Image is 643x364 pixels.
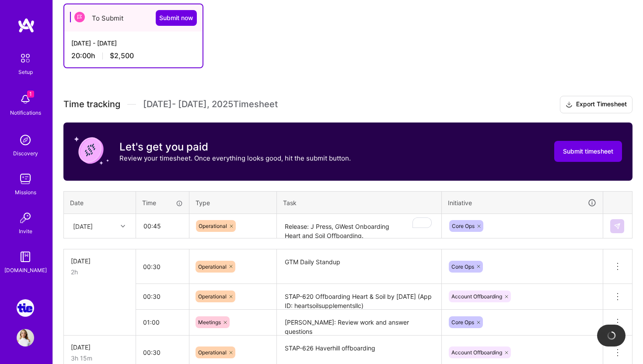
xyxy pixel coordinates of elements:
span: Time tracking [63,99,120,110]
textarea: [PERSON_NAME]: Review work and answer questions [278,311,440,335]
div: Discovery [13,149,38,158]
button: Submit now [156,10,197,26]
span: 1 [27,91,34,98]
img: Submit [614,223,621,230]
img: guide book [17,248,34,266]
textarea: To enrich screen reader interactions, please activate Accessibility in Grammarly extension settings [278,215,440,238]
span: [DATE] - [DATE] , 2025 Timesheet [143,99,278,110]
img: teamwork [17,170,34,188]
img: setup [16,49,35,67]
h3: Let's get you paid [119,140,351,154]
div: [DOMAIN_NAME] [4,266,47,275]
div: Time [142,198,183,207]
textarea: GTM Daily Standup [278,250,440,283]
input: HH:MM [136,311,189,334]
button: Submit timesheet [554,141,622,162]
span: Core Ops [451,263,474,270]
img: logo [17,17,35,33]
div: Invite [19,227,32,236]
span: Operational [198,293,227,300]
div: null [610,219,625,233]
a: Meettie: Tracking Infrastructure Lead [14,299,36,317]
img: User Avatar [17,329,34,346]
input: HH:MM [136,255,189,278]
img: discovery [17,131,34,149]
input: HH:MM [136,214,189,238]
div: Notifications [10,108,41,117]
div: Setup [18,67,33,77]
img: coin [74,133,109,168]
div: 3h 15m [71,353,129,363]
img: Invite [17,209,34,227]
button: Export Timesheet [560,96,633,113]
div: 20:00 h [71,51,196,60]
span: Account Offboarding [451,293,502,300]
div: [DATE] [71,256,129,266]
div: [DATE] [73,221,93,231]
span: Operational [198,263,227,270]
img: Meettie: Tracking Infrastructure Lead [17,299,34,317]
span: Account Offboarding [451,349,502,356]
a: User Avatar [14,329,36,346]
th: Task [277,191,442,214]
span: Submit timesheet [563,147,613,156]
input: HH:MM [136,285,189,308]
textarea: STAP-620 Offboarding Heart & Soil by [DATE] (App ID: heartsoilsupplementsllc) [278,285,440,309]
span: Core Ops [452,223,475,229]
span: Operational [199,223,227,229]
i: icon Chevron [121,224,125,228]
div: 2h [71,267,129,276]
i: icon Download [566,100,573,109]
img: bell [17,91,34,108]
th: Type [189,191,277,214]
span: Meetings [198,319,221,325]
span: Submit now [159,14,193,22]
img: To Submit [74,12,85,22]
span: Core Ops [451,319,474,325]
div: [DATE] [71,343,129,352]
span: Operational [198,349,227,356]
img: loading [605,329,618,342]
input: HH:MM [136,341,189,364]
p: Review your timesheet. Once everything looks good, hit the submit button. [119,154,351,163]
div: Missions [15,188,36,197]
div: [DATE] - [DATE] [71,38,196,48]
div: Initiative [448,198,597,208]
th: Date [64,191,136,214]
div: To Submit [64,4,203,31]
span: $2,500 [110,51,134,60]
